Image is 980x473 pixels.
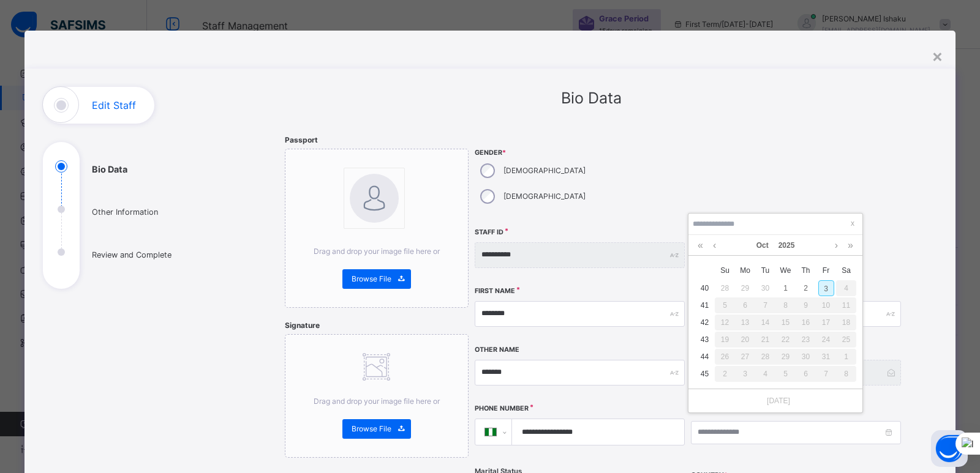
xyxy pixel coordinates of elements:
label: [DEMOGRAPHIC_DATA] [503,165,586,176]
span: Su [715,265,735,276]
td: September 30, 2025 [755,280,775,297]
span: Browse File [352,274,391,285]
td: October 22, 2025 [775,331,796,348]
span: Gender [475,148,685,158]
span: We [775,265,796,276]
div: 1 [778,280,794,296]
td: November 3, 2025 [735,365,755,382]
td: October 21, 2025 [755,331,775,348]
td: November 6, 2025 [796,365,816,382]
div: 28 [717,280,733,296]
a: 2025 [774,235,800,256]
td: 45 [695,365,715,382]
td: October 15, 2025 [775,314,796,331]
td: October 27, 2025 [735,348,755,365]
div: 22 [775,332,796,348]
div: 6 [735,297,755,313]
div: 29 [775,349,796,365]
div: 5 [775,366,796,382]
label: Staff ID [475,228,503,237]
td: October 5, 2025 [715,297,735,314]
span: Browse File [352,423,391,434]
div: 16 [796,315,816,330]
td: October 2, 2025 [796,280,816,297]
td: October 30, 2025 [796,348,816,365]
span: Th [796,265,816,276]
div: 29 [737,280,753,296]
div: 6 [796,366,816,382]
div: 8 [836,366,856,382]
div: 28 [755,349,775,365]
div: 15 [775,315,796,330]
img: bannerImage [350,174,399,223]
div: 31 [816,349,836,365]
td: October 18, 2025 [836,314,856,331]
div: 23 [796,332,816,348]
td: October 23, 2025 [796,331,816,348]
th: Sat [836,261,856,280]
td: November 1, 2025 [836,348,856,365]
div: 20 [735,332,755,348]
td: November 7, 2025 [816,365,836,382]
h1: Edit Staff [92,100,136,110]
label: [DEMOGRAPHIC_DATA] [503,191,586,202]
span: Bio Data [561,89,622,107]
div: × [932,43,943,69]
div: 13 [735,315,755,330]
th: Fri [816,261,836,280]
div: 30 [796,349,816,365]
td: October 1, 2025 [775,280,796,297]
div: 4 [755,366,775,382]
div: 7 [816,366,836,382]
th: Wed [775,261,796,280]
td: October 14, 2025 [755,314,775,331]
th: Tue [755,261,775,280]
td: October 28, 2025 [755,348,775,365]
span: Fr [816,265,836,276]
div: 7 [755,297,775,313]
div: 1 [836,349,856,365]
td: October 4, 2025 [836,280,856,297]
td: November 2, 2025 [715,365,735,382]
div: 3 [735,366,755,382]
label: Phone Number [475,404,529,414]
div: bannerImageDrag and drop your image file here orBrowse File [285,149,469,308]
span: Sa [836,265,856,276]
th: Thu [796,261,816,280]
td: October 7, 2025 [755,297,775,314]
button: Open asap [931,430,968,467]
div: 12 [715,315,735,330]
td: October 6, 2025 [735,297,755,314]
span: Passport [285,135,318,144]
td: 42 [695,314,715,331]
td: November 4, 2025 [755,365,775,382]
td: October 13, 2025 [735,314,755,331]
div: 5 [715,297,735,313]
a: Oct [752,235,774,256]
div: 17 [816,315,836,330]
th: Mon [735,261,755,280]
div: 24 [816,332,836,348]
span: Signature [285,321,320,330]
div: 27 [735,349,755,365]
th: Sun [715,261,735,280]
td: October 3, 2025 [816,280,836,297]
div: 11 [836,297,856,313]
td: October 29, 2025 [775,348,796,365]
td: November 8, 2025 [836,365,856,382]
div: 19 [715,332,735,348]
div: 26 [715,349,735,365]
td: October 20, 2025 [735,331,755,348]
td: October 9, 2025 [796,297,816,314]
div: 10 [816,297,836,313]
td: November 5, 2025 [775,365,796,382]
a: Last year (Control + left) [695,235,706,256]
td: October 25, 2025 [836,331,856,348]
td: October 8, 2025 [775,297,796,314]
span: Drag and drop your image file here or [314,247,440,256]
div: 9 [796,297,816,313]
div: 2 [798,280,814,296]
div: 8 [775,297,796,313]
span: Tu [755,265,775,276]
td: 40 [695,280,715,297]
